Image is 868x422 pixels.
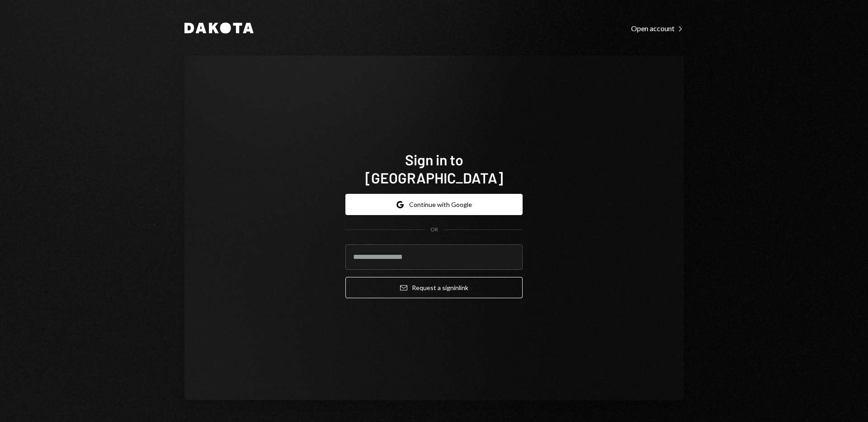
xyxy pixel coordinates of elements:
[345,194,523,215] button: Continue with Google
[430,226,438,234] div: OR
[631,24,684,33] div: Open account
[345,277,523,298] button: Request a signinlink
[345,150,523,187] h1: Sign in to [GEOGRAPHIC_DATA]
[631,23,684,33] a: Open account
